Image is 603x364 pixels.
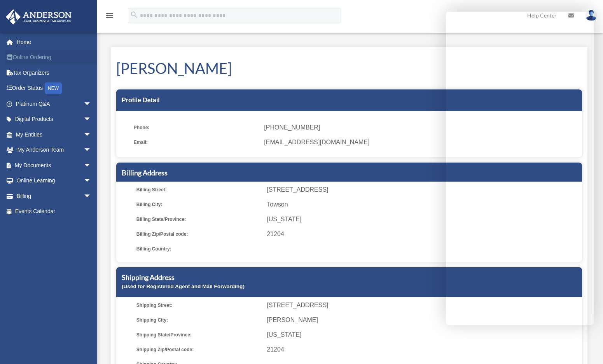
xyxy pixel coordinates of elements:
a: Billingarrow_drop_down [5,188,103,204]
a: Digital Productsarrow_drop_down [5,112,103,127]
span: Billing Country: [136,243,261,254]
span: [EMAIL_ADDRESS][DOMAIN_NAME] [264,137,577,148]
img: User Pic [586,10,597,21]
a: Home [5,34,103,50]
div: Profile Detail [116,89,582,111]
span: Shipping City: [136,315,261,325]
span: arrow_drop_down [84,142,99,158]
span: Towson [267,199,579,210]
span: [US_STATE] [267,214,579,225]
span: [PHONE_NUMBER] [264,122,577,133]
a: Online Ordering [5,50,103,65]
span: Billing Zip/Postal code: [136,229,261,240]
small: (Used for Registered Agent and Mail Forwarding) [122,283,245,289]
a: Order StatusNEW [5,80,103,96]
span: [STREET_ADDRESS] [267,184,579,195]
a: My Documentsarrow_drop_down [5,157,103,173]
span: [STREET_ADDRESS] [267,300,579,311]
span: Billing City: [136,199,261,210]
img: Anderson Advisors Platinum Portal [3,9,74,24]
span: arrow_drop_down [84,96,99,112]
h1: [PERSON_NAME] [116,58,582,79]
a: Events Calendar [5,204,103,219]
span: 21204 [267,344,579,355]
a: Platinum Q&Aarrow_drop_down [5,96,103,112]
span: Email: [134,137,259,148]
span: Shipping Street: [136,300,261,311]
span: Shipping Zip/Postal code: [136,344,261,355]
i: menu [105,11,114,20]
h5: Billing Address [122,168,577,178]
a: My Entitiesarrow_drop_down [5,127,103,142]
span: arrow_drop_down [84,112,99,128]
a: Tax Organizers [5,65,103,80]
span: arrow_drop_down [84,188,99,204]
span: [US_STATE] [267,329,579,340]
span: Shipping State/Province: [136,329,261,340]
i: search [130,10,138,19]
a: Online Learningarrow_drop_down [5,173,103,189]
div: NEW [45,82,62,94]
span: Billing State/Province: [136,214,261,225]
span: [PERSON_NAME] [267,315,579,325]
iframe: Chat Window [446,12,594,325]
span: arrow_drop_down [84,127,99,143]
a: My Anderson Teamarrow_drop_down [5,142,103,158]
span: arrow_drop_down [84,157,99,173]
span: Billing Street: [136,184,261,195]
span: Phone: [134,122,259,133]
a: menu [105,14,114,20]
h5: Shipping Address [122,273,577,282]
span: 21204 [267,229,579,240]
span: arrow_drop_down [84,173,99,189]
